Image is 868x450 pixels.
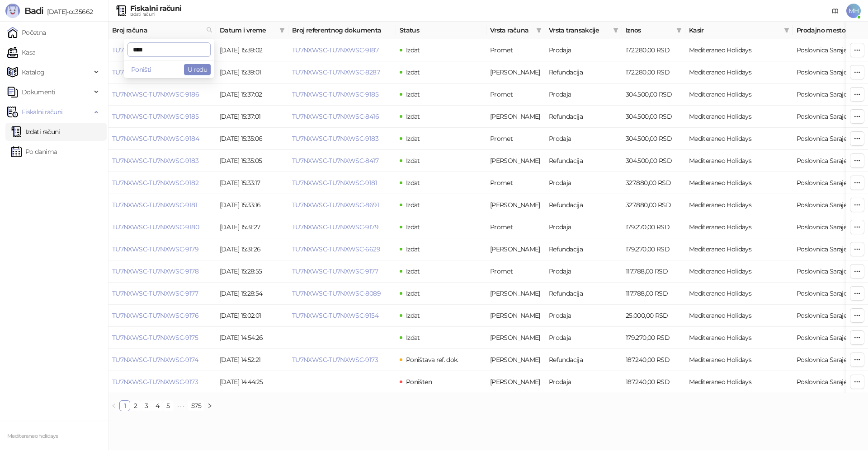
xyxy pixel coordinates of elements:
td: Avans [486,150,545,172]
td: Prodaja [545,371,622,393]
span: Poništen [406,378,432,386]
a: TU7NXWSC-TU7NXWSC-9185 [112,112,198,121]
li: 3 [141,400,152,411]
td: TU7NXWSC-TU7NXWSC-9173 [108,371,216,393]
td: TU7NXWSC-TU7NXWSC-9183 [108,150,216,172]
span: Izdat [406,179,420,187]
span: [DATE]-cc35662 [43,8,93,16]
td: 327.880,00 RSD [622,194,685,216]
td: Mediteraneo Holidays [685,260,793,283]
a: TU7NXWSC-TU7NXWSC-9177 [292,267,378,275]
a: Po danima [11,143,57,161]
li: Sledeća strana [204,400,215,411]
a: Dokumentacija [828,4,843,18]
td: Refundacija [545,349,622,371]
td: Prodaja [545,260,622,283]
button: Poništi [127,64,155,75]
td: TU7NXWSC-TU7NXWSC-9177 [108,283,216,305]
span: Izdat [406,201,420,209]
td: Mediteraneo Holidays [685,194,793,216]
th: Broj računa [108,22,216,39]
a: TU7NXWSC-TU7NXWSC-9181 [112,201,197,209]
a: TU7NXWSC-TU7NXWSC-9177 [112,289,198,297]
td: Avans [486,283,545,305]
th: Broj referentnog dokumenta [288,22,396,39]
button: left [108,400,119,411]
td: Prodaja [545,39,622,61]
a: 3 [142,401,151,411]
td: [DATE] 15:35:05 [216,150,288,172]
span: Poništava ref. dok. [406,356,458,364]
td: Mediteraneo Holidays [685,84,793,106]
span: Vrsta računa [490,25,533,35]
td: 187.240,00 RSD [622,349,685,371]
span: Izdat [406,135,420,143]
th: Vrsta računa [486,22,545,39]
td: Mediteraneo Holidays [685,305,793,327]
a: TU7NXWSC-TU7NXWSC-9173 [112,378,198,386]
td: 179.270,00 RSD [622,238,685,260]
span: right [207,403,212,408]
td: Mediteraneo Holidays [685,327,793,349]
td: Refundacija [545,150,622,172]
td: Prodaja [545,216,622,238]
span: filter [611,23,620,37]
th: Status [396,22,486,39]
td: 304.500,00 RSD [622,128,685,150]
td: TU7NXWSC-TU7NXWSC-9179 [108,238,216,260]
span: Izdat [406,334,420,342]
img: Logo [5,4,20,18]
a: 4 [152,401,162,411]
span: Kasir [689,25,780,35]
span: ••• [174,400,188,411]
a: TU7NXWSC-TU7NXWSC-9183 [292,135,378,143]
a: TU7NXWSC-TU7NXWSC-9175 [112,334,198,342]
td: Avans [486,305,545,327]
td: 304.500,00 RSD [622,150,685,172]
span: Izdat [406,112,420,121]
span: Izdat [406,68,420,76]
td: Mediteraneo Holidays [685,172,793,194]
a: TU7NXWSC-TU7NXWSC-8287 [292,68,380,76]
span: MH [846,4,861,18]
li: 1 [119,400,130,411]
td: Prodaja [545,305,622,327]
a: TU7NXWSC-TU7NXWSC-9179 [112,245,198,253]
td: Promet [486,216,545,238]
td: Promet [486,172,545,194]
li: 2 [130,400,141,411]
td: Mediteraneo Holidays [685,283,793,305]
td: TU7NXWSC-TU7NXWSC-9180 [108,216,216,238]
span: Broj računa [112,25,203,35]
span: filter [536,28,542,33]
a: TU7NXWSC-TU7NXWSC-9184 [112,135,199,143]
td: Prodaja [545,172,622,194]
td: Avans [486,349,545,371]
td: Promet [486,128,545,150]
td: Refundacija [545,194,622,216]
li: 4 [152,400,163,411]
span: filter [613,28,618,33]
span: Fiskalni računi [22,103,62,121]
span: Vrsta transakcije [549,25,609,35]
a: 5 [163,401,173,411]
span: Izdat [406,46,420,54]
td: Refundacija [545,238,622,260]
a: TU7NXWSC-TU7NXWSC-9183 [112,157,198,165]
td: TU7NXWSC-TU7NXWSC-9174 [108,349,216,371]
td: [DATE] 15:02:01 [216,305,288,327]
td: [DATE] 15:37:02 [216,84,288,106]
a: TU7NXWSC-TU7NXWSC-9154 [292,311,378,320]
td: 179.270,00 RSD [622,216,685,238]
li: 5 [163,400,174,411]
small: Mediteraneo holidays [7,433,58,439]
td: Promet [486,39,545,61]
td: 25.000,00 RSD [622,305,685,327]
td: Avans [486,327,545,349]
td: TU7NXWSC-TU7NXWSC-9181 [108,194,216,216]
td: Mediteraneo Holidays [685,150,793,172]
td: TU7NXWSC-TU7NXWSC-9184 [108,128,216,150]
td: 117.788,00 RSD [622,283,685,305]
button: U redu [184,64,211,75]
a: TU7NXWSC-TU7NXWSC-9181 [292,179,377,187]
